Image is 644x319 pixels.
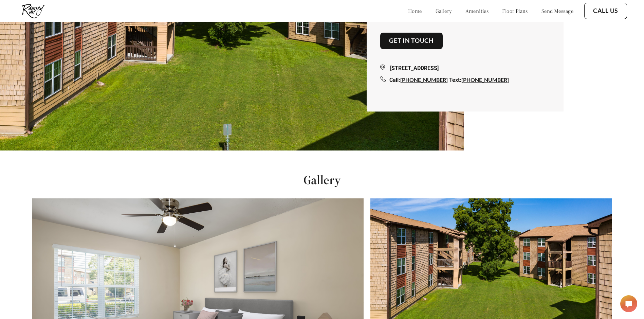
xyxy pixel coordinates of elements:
span: Call: [389,77,400,83]
span: Text: [449,77,461,83]
a: home [408,7,422,14]
button: Call Us [584,3,627,19]
a: gallery [436,7,452,14]
a: floor plans [502,7,528,14]
a: [PHONE_NUMBER] [461,76,509,83]
a: send message [541,7,573,14]
div: [STREET_ADDRESS] [380,64,550,72]
a: amenities [465,7,489,14]
a: [PHONE_NUMBER] [400,76,448,83]
a: Call Us [593,7,618,15]
button: Get in touch [380,33,443,49]
a: Get in touch [389,37,434,45]
img: ramsey_run_logo.jpg [17,2,49,20]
